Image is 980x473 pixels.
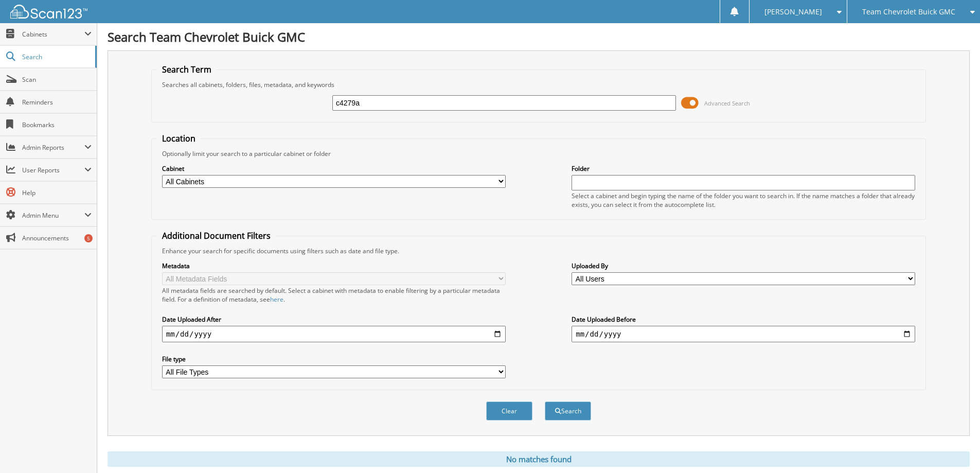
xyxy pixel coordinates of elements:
[10,5,87,19] img: scan123-logo-white.svg
[22,188,92,197] span: Help
[157,149,920,158] div: Optionally limit your search to a particular cabinet or folder
[162,326,506,342] input: start
[270,295,283,304] a: here
[84,234,93,242] div: 5
[22,211,84,220] span: Admin Menu
[572,164,915,173] label: Folder
[162,261,506,270] label: Metadata
[572,315,915,324] label: Date Uploaded Before
[22,234,92,242] span: Announcements
[572,261,915,270] label: Uploaded By
[157,230,276,241] legend: Additional Document Filters
[157,133,201,144] legend: Location
[157,64,217,75] legend: Search Term
[22,30,84,39] span: Cabinets
[162,286,506,304] div: All metadata fields are searched by default. Select a cabinet with metadata to enable filtering b...
[572,326,915,342] input: end
[162,164,506,173] label: Cabinet
[162,355,506,363] label: File type
[157,247,920,255] div: Enhance your search for specific documents using filters such as date and file type.
[108,28,970,45] h1: Search Team Chevrolet Buick GMC
[572,191,915,209] div: Select a cabinet and begin typing the name of the folder you want to search in. If the name match...
[162,315,506,324] label: Date Uploaded After
[22,120,92,129] span: Bookmarks
[22,143,84,152] span: Admin Reports
[157,80,920,89] div: Searches all cabinets, folders, files, metadata, and keywords
[22,75,92,84] span: Scan
[22,166,84,174] span: User Reports
[108,451,970,467] div: No matches found
[545,401,591,421] button: Search
[486,401,532,421] button: Clear
[764,9,822,15] span: [PERSON_NAME]
[22,52,90,61] span: Search
[704,99,750,107] span: Advanced Search
[22,98,92,107] span: Reminders
[862,9,955,15] span: Team Chevrolet Buick GMC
